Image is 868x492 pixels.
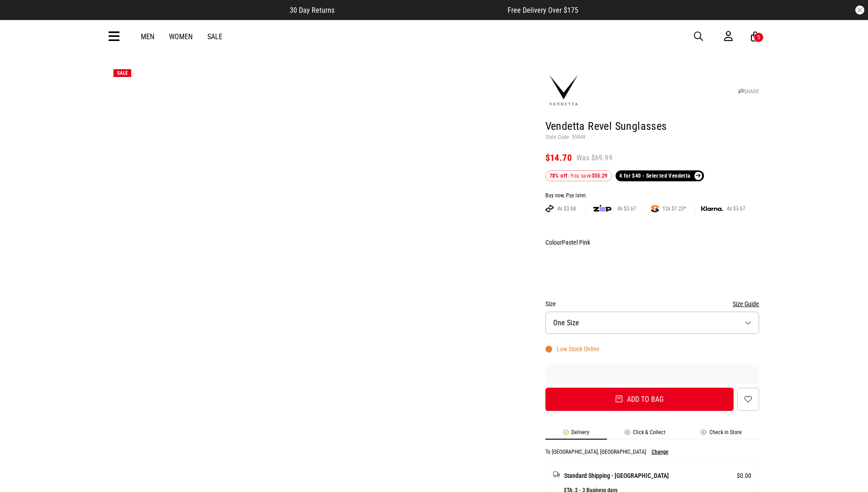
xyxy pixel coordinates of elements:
img: Vendetta Revel Sunglasses in Pink [109,65,318,274]
span: $14.70 [545,152,572,163]
span: SALE [117,70,128,76]
a: Women [169,32,193,41]
li: Click & Collect [607,429,683,440]
a: 4 for $40 - Selected Vendetta [616,170,704,181]
img: zip [593,204,611,213]
b: $55.29 [592,173,608,179]
button: Open LiveChat chat widget [7,4,35,31]
p: Style Code: 59948 [545,134,760,141]
div: Size [545,298,760,309]
img: KLARNA [701,206,723,211]
span: 12x $1.23* [659,205,690,212]
iframe: Customer reviews powered by Trustpilot [545,369,760,379]
button: Change [652,449,668,455]
div: Low Stock Online [545,345,600,353]
img: Redrat logo [405,30,465,43]
span: 4x $3.67 [723,205,749,212]
p: To [GEOGRAPHIC_DATA], [GEOGRAPHIC_DATA] [545,449,646,455]
img: AFTERPAY [545,205,554,212]
span: Standard Shipping - [GEOGRAPHIC_DATA] [564,470,669,481]
button: One Size [545,312,760,334]
span: 4x $3.68 [554,205,580,212]
span: $0.00 [737,470,751,481]
div: Buy now, Pay later. [545,192,760,200]
span: Was $69.99 [576,153,612,163]
span: Pastel Pink [562,239,590,246]
iframe: Customer reviews powered by Trustpilot [353,5,489,15]
li: Check in Store [683,429,760,440]
a: 5 [751,32,760,41]
span: 4x $3.67 [614,205,640,212]
a: SHARE [739,88,759,95]
div: Colour [545,237,760,248]
img: Vendetta Revel Sunglasses in Pink [323,65,532,274]
a: Sale [207,32,222,41]
img: Vendetta Revel Sunglasses in Pink [323,278,532,487]
span: Free Delivery Over $175 [508,6,578,15]
div: 5 [757,34,760,41]
img: Pastel Pink [547,251,570,282]
button: Size Guide [733,298,759,309]
a: Men [141,32,154,41]
button: Add to bag [545,388,734,411]
b: 78% off [550,173,568,179]
span: One Size [553,318,579,327]
span: 30 Day Returns [290,6,334,15]
img: Vendetta [545,72,582,109]
li: Delivery [545,429,607,440]
h1: Vendetta Revel Sunglasses [545,119,760,134]
img: SPLITPAY [651,205,659,212]
img: Vendetta Revel Sunglasses in Pink [109,278,318,487]
div: - You save [545,170,612,181]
